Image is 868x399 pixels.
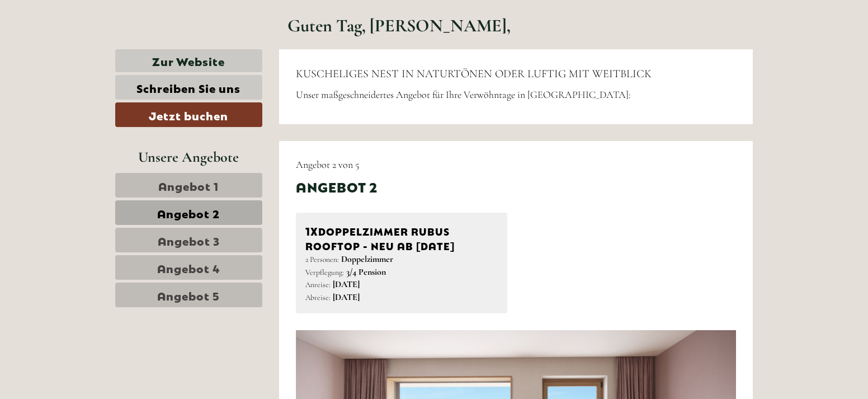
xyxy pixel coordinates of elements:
small: 2 Personen: [305,255,339,264]
a: Zur Website [115,49,262,72]
span: Angebot 4 [157,260,220,275]
a: Jetzt buchen [115,102,262,127]
small: 17:32 [17,54,159,62]
small: Anreise: [305,280,331,289]
span: Unser maßgeschneidertes Angebot für Ihre Verwöhntage in [GEOGRAPHIC_DATA]: [296,88,631,101]
a: Schreiben Sie uns [115,75,262,100]
div: Angebot 2 [296,177,378,196]
span: Angebot 2 von 5 [296,158,359,171]
b: 1x [305,222,318,238]
div: Guten Tag, wie können wir Ihnen helfen? [8,30,164,64]
small: Abreise: [305,293,331,302]
b: [DATE] [333,279,360,290]
button: Senden [362,290,441,314]
b: 3/4 Pension [346,266,386,278]
b: Doppelzimmer [341,254,393,265]
div: [GEOGRAPHIC_DATA] [17,32,159,41]
h1: Guten Tag, [PERSON_NAME], [287,16,511,35]
span: KUSCHELIGES NEST IN NATURTÖNEN ODER LUFTIG MIT WEITBLICK [296,67,652,81]
div: [DATE] [200,8,240,27]
span: Angebot 2 [157,205,220,220]
small: Verpflegung: [305,267,344,277]
span: Angebot 1 [158,177,219,193]
b: [DATE] [333,292,360,303]
span: Angebot 5 [157,287,220,303]
div: Unsere Angebote [115,147,262,167]
span: Angebot 3 [158,232,220,248]
div: Doppelzimmer RUBUS ROOFTOP - Neu ab [DATE] [305,222,498,252]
